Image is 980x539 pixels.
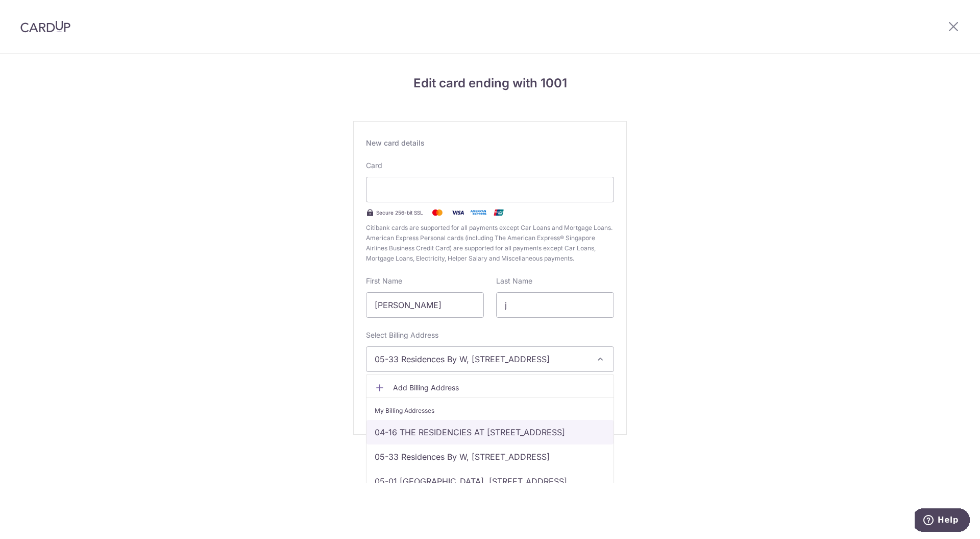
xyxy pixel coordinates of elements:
span: Add Billing Address [393,383,605,393]
a: Add Billing Address [366,379,614,397]
span: Citibank cards are supported for all payments except Car Loans and Mortgage Loans. American Expre... [366,223,614,264]
h4: Edit card ending with 1001 [353,74,627,92]
label: Select Billing Address [366,330,438,340]
span: Help [23,7,44,16]
label: Last Name [496,276,532,286]
img: .alt.amex [468,206,488,219]
span: My Billing Addresses [375,406,434,416]
a: 05-33 Residences By W, [STREET_ADDRESS] [366,444,614,469]
label: Card [366,160,382,171]
button: 05-33 Residences By W, [STREET_ADDRESS] [366,346,614,372]
label: First Name [366,276,402,286]
iframe: Secure card payment input frame [375,183,605,196]
iframe: Opens a widget where you can find more information [915,508,970,534]
span: Secure 256-bit SSL [376,208,423,217]
div: New card details [366,138,614,148]
a: 05-01 [GEOGRAPHIC_DATA], [STREET_ADDRESS] [366,469,614,494]
ul: 05-33 Residences By W, [STREET_ADDRESS] [366,374,614,498]
span: 05-33 Residences By W, [STREET_ADDRESS] [375,353,587,365]
img: CardUp [20,20,70,33]
img: .alt.unionpay [488,206,509,219]
input: Cardholder Last Name [496,292,614,318]
input: Cardholder First Name [366,292,484,318]
a: 04-16 THE RESIDENCIES AT [STREET_ADDRESS] [366,420,614,444]
img: Visa [448,206,468,219]
img: Mastercard [427,206,448,219]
